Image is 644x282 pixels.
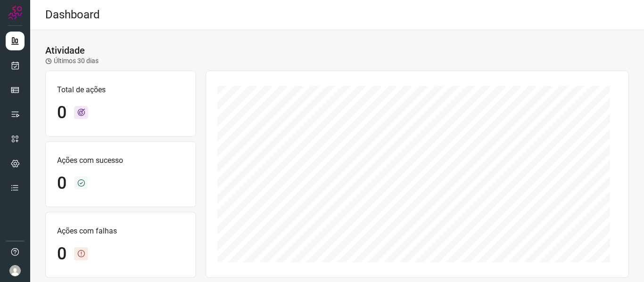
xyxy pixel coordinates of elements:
h3: Atividade [45,45,85,56]
img: avatar-user-boy.jpg [9,265,21,276]
h1: 0 [57,244,66,264]
h1: 0 [57,173,66,193]
p: Ações com sucesso [57,155,184,166]
p: Total de ações [57,84,184,96]
h1: 0 [57,103,66,123]
h2: Dashboard [45,8,100,22]
p: Últimos 30 dias [45,56,99,66]
p: Ações com falhas [57,226,184,237]
img: Logo [8,6,22,20]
